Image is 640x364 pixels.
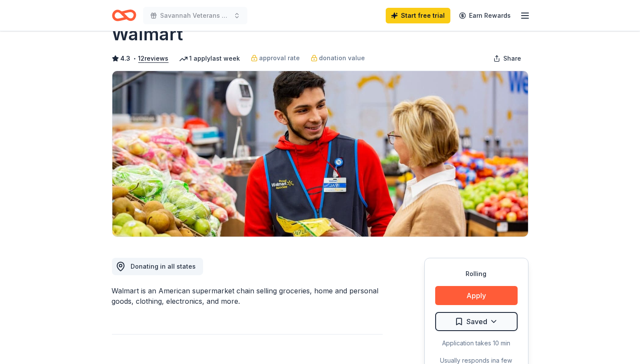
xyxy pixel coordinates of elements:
[161,10,230,21] span: Savannah Veterans Grill & Chill
[435,312,518,331] button: Saved
[435,286,518,305] button: Apply
[386,8,450,23] a: Start free trial
[112,22,184,46] h1: Walmart
[112,286,383,306] div: Walmart is an American supermarket chain selling groceries, home and personal goods, clothing, el...
[112,5,136,26] a: Home
[251,53,300,63] a: approval rate
[467,316,488,327] span: Saved
[179,53,240,64] div: 1 apply last week
[112,71,528,237] img: Image for Walmart
[486,50,528,67] button: Share
[133,55,136,62] span: •
[138,53,169,64] button: 12reviews
[259,53,300,63] span: approval rate
[319,53,365,63] span: donation value
[435,338,518,348] div: Application takes 10 min
[143,7,247,24] button: Savannah Veterans Grill & Chill
[121,53,131,64] span: 4.3
[454,8,516,23] a: Earn Rewards
[435,269,518,279] div: Rolling
[504,53,522,64] span: Share
[131,263,196,270] span: Donating in all states
[311,53,365,63] a: donation value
